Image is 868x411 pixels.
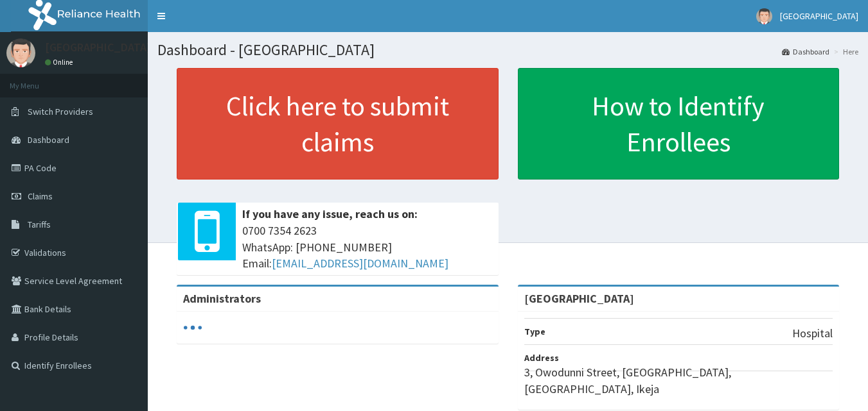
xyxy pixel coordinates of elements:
[28,134,69,146] span: Dashboard
[242,222,492,272] span: 0700 7354 2623 WhatsApp: [PHONE_NUMBER] Email:
[183,291,261,306] b: Administrators
[45,58,76,67] a: Online
[831,46,858,57] li: Here
[28,219,51,230] span: Tariffs
[28,106,93,117] span: Switch Providers
[524,291,634,306] strong: [GEOGRAPHIC_DATA]
[272,256,448,271] a: [EMAIL_ADDRESS][DOMAIN_NAME]
[792,325,833,342] p: Hospital
[6,38,35,67] img: User Image
[183,318,202,337] svg: audio-loading
[518,68,840,180] a: How to Identify Enrollees
[524,352,559,364] b: Address
[28,190,53,202] span: Claims
[524,326,545,337] b: Type
[782,46,829,57] a: Dashboard
[45,42,151,53] p: [GEOGRAPHIC_DATA]
[524,364,833,397] p: 3, Owodunni Street, [GEOGRAPHIC_DATA], [GEOGRAPHIC_DATA], Ikeja
[780,10,858,22] span: [GEOGRAPHIC_DATA]
[242,206,418,221] b: If you have any issue, reach us on:
[157,42,858,58] h1: Dashboard - [GEOGRAPHIC_DATA]
[177,68,499,180] a: Click here to submit claims
[756,8,772,24] img: User Image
